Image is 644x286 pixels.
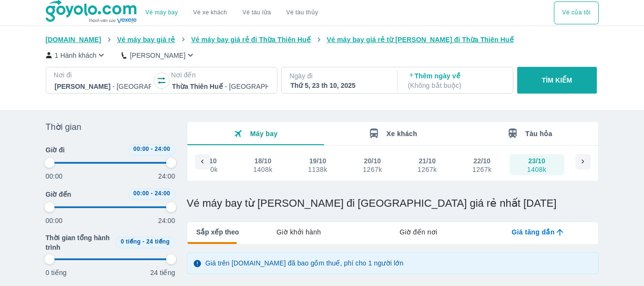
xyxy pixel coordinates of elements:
p: Ngày đi [289,71,388,81]
span: 24 tiếng [146,238,170,245]
div: 22/10 [473,156,491,166]
div: 21/10 [419,156,436,166]
div: 17/10 [200,156,217,166]
a: Vé xe khách [193,9,227,16]
span: Vé máy bay giá rẻ [117,36,175,43]
p: Nơi đến [171,70,269,80]
div: choose transportation mode [554,1,598,24]
p: 00:00 [46,171,63,181]
button: TÌM KIẾM [517,67,597,94]
span: 0 tiếng [121,238,141,245]
div: 1408k [527,166,546,173]
div: scrollable day and price [72,154,437,175]
button: Vé tàu thủy [278,1,326,24]
p: 1 Hành khách [55,51,97,60]
span: Giờ đi [46,145,65,155]
div: 1267k [472,166,491,173]
span: Giờ khởi hành [276,227,321,237]
div: 18/10 [255,156,272,166]
a: Vé máy bay [145,9,178,16]
span: Giờ đến nơi [399,227,437,237]
p: 00:00 [46,216,63,225]
p: Giá trên [DOMAIN_NAME] đã bao gồm thuế, phí cho 1 người lớn [205,258,404,268]
span: Thời gian [46,121,82,133]
span: Vé máy bay giá rẻ đi Thừa Thiên Huế [191,36,311,43]
p: TÌM KIẾM [542,75,572,85]
span: Xe khách [387,130,417,138]
div: 1267k [418,166,437,173]
span: - [151,146,153,152]
div: choose transportation mode [138,1,326,24]
nav: breadcrumb [46,35,599,44]
p: 24:00 [158,171,175,181]
span: - [143,238,144,245]
button: 1 Hành khách [46,50,107,60]
p: Nơi đi [54,70,152,80]
div: 23/10 [528,156,545,166]
div: lab API tabs example [239,222,598,242]
span: Giờ đến [46,190,72,199]
div: 19/10 [309,156,327,166]
a: Vé tàu lửa [235,1,279,24]
span: 00:00 [133,190,149,197]
span: - [151,190,153,197]
span: Sắp xếp theo [196,227,239,237]
div: 1267k [363,166,382,173]
p: 0 tiếng [46,268,67,277]
span: Vé máy bay giá rẻ từ [PERSON_NAME] đi Thừa Thiên Huế [327,36,514,43]
div: 1138k [308,166,327,173]
div: 20/10 [364,156,381,166]
span: 24:00 [154,146,170,152]
span: Giá tăng dần [511,227,554,237]
h1: Vé máy bay từ [PERSON_NAME] đi [GEOGRAPHIC_DATA] giá rẻ nhất [DATE] [187,197,599,210]
div: 1408k [253,166,272,173]
button: [PERSON_NAME] [122,50,195,60]
span: Thời gian tổng hành trình [46,233,112,252]
p: 24 tiếng [150,268,175,277]
span: Tàu hỏa [525,130,552,138]
span: [DOMAIN_NAME] [46,36,102,43]
p: [PERSON_NAME] [130,51,185,60]
button: Vé của tôi [554,1,598,24]
span: 00:00 [133,146,149,152]
span: 24:00 [154,190,170,197]
p: 24:00 [158,216,175,225]
div: Thứ 5, 23 th 10, 2025 [290,81,387,90]
span: Máy bay [250,130,278,138]
p: Thêm ngày về [408,71,504,90]
div: 1570k [198,166,217,173]
p: ( Không bắt buộc ) [408,81,504,90]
